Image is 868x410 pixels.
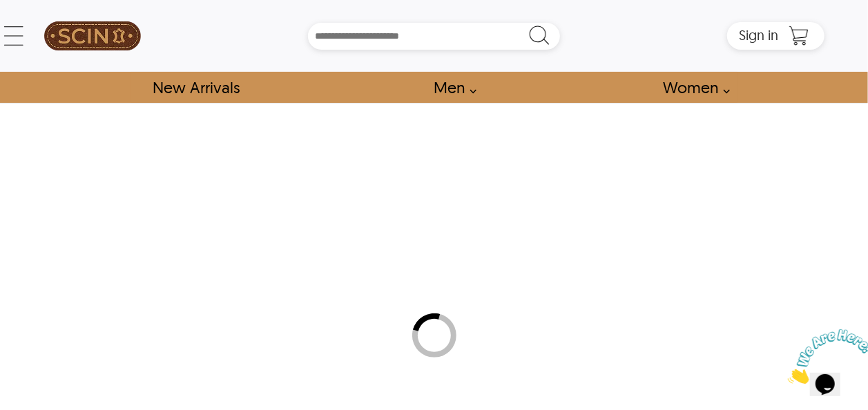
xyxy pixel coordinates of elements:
[44,7,141,65] img: SCIN
[782,324,868,389] iframe: chat widget
[785,26,813,46] a: Shopping Cart
[44,7,141,65] a: SCIN
[647,72,737,103] a: Shop Women Leather Jackets
[739,31,778,42] a: Sign in
[137,72,255,103] a: Shop New Arrivals
[6,6,91,60] img: Chat attention grabber
[418,72,484,103] a: shop men's leather jackets
[739,26,778,43] span: Sign in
